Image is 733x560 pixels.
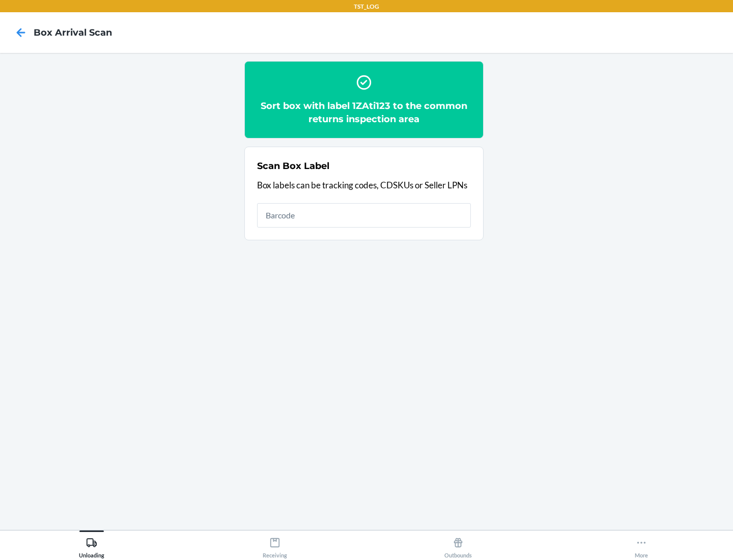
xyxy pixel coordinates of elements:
div: Receiving [263,533,287,558]
h4: Box Arrival Scan [34,26,112,39]
p: Box labels can be tracking codes, CDSKUs or Seller LPNs [257,179,471,192]
p: TST_LOG [354,2,379,11]
h2: Sort box with label 1ZAti123 to the common returns inspection area [257,99,471,126]
button: Receiving [183,530,366,558]
h2: Scan Box Label [257,159,329,173]
div: Unloading [79,533,104,558]
div: More [635,533,648,558]
button: Outbounds [366,530,550,558]
input: Barcode [257,203,471,228]
div: Outbounds [444,533,472,558]
button: More [550,530,733,558]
